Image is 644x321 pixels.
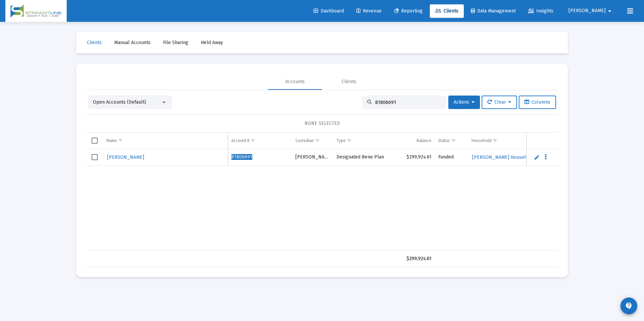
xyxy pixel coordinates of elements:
a: Dashboard [308,4,349,18]
input: Search [375,100,441,105]
a: [PERSON_NAME] [106,152,145,162]
img: Dashboard [10,4,62,18]
a: Clients [82,36,107,49]
span: [PERSON_NAME] Household [472,154,534,160]
span: Open Accounts (Default) [93,99,146,105]
div: $299,924.61 [406,255,431,262]
span: Dashboard [314,8,344,14]
span: File Sharing [163,40,188,45]
div: Data grid [86,133,558,267]
span: Clients [87,40,102,45]
td: Column Status [435,133,468,149]
td: Designated Bene Plan [333,149,403,166]
div: Status [438,138,450,143]
a: Reporting [389,4,428,18]
span: Held Away [201,40,223,45]
div: Name [106,138,117,143]
div: Funded [438,154,465,160]
a: Manual Accounts [109,36,156,49]
div: Balance [417,138,431,143]
span: Clear [487,99,511,105]
span: [PERSON_NAME] [107,154,144,160]
button: Columns [519,96,556,109]
span: Reporting [394,8,423,14]
span: Data Management [471,8,516,14]
span: Show filter options for column 'Name' [118,138,123,143]
div: Select row [92,154,98,160]
button: [PERSON_NAME] [560,4,622,17]
span: Show filter options for column 'Type' [347,138,352,143]
span: Manual Accounts [114,40,151,45]
div: Type [336,138,346,143]
a: Insights [523,4,559,18]
button: Clear [482,96,517,109]
a: Held Away [195,36,228,49]
td: Column Type [333,133,403,149]
div: Select all [92,138,98,144]
a: [PERSON_NAME] Household [472,152,535,162]
a: Clients [430,4,464,18]
mat-icon: arrow_drop_down [606,4,614,18]
td: Column Custodian [292,133,333,149]
span: Revenue [356,8,382,14]
td: [PERSON_NAME] [292,149,333,166]
div: Household [472,138,491,143]
button: Actions [448,96,480,109]
td: Column Name [103,133,228,149]
span: Actions [454,99,475,105]
div: Custodian [295,138,314,143]
div: NONE SELECTED [92,120,552,127]
mat-icon: contact_support [625,302,633,310]
span: [PERSON_NAME] [569,8,606,14]
span: Show filter options for column 'Custodian' [315,138,320,143]
span: Columns [524,99,550,105]
td: Column Balance [403,133,435,149]
span: Show filter options for column 'Account #' [250,138,255,143]
div: Accounts [285,78,305,85]
td: Column Account # [228,133,292,149]
td: Column Household [468,133,561,149]
div: Account # [231,138,249,143]
span: Show filter options for column 'Household' [492,138,497,143]
a: Edit [534,154,540,160]
td: $299,924.61 [403,149,435,166]
span: Show filter options for column 'Status' [451,138,456,143]
span: 81806691 [231,154,252,160]
span: Insights [528,8,553,14]
a: Data Management [465,4,521,18]
div: Clients [342,78,356,85]
a: File Sharing [158,36,194,49]
span: Clients [435,8,458,14]
a: Revenue [351,4,387,18]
